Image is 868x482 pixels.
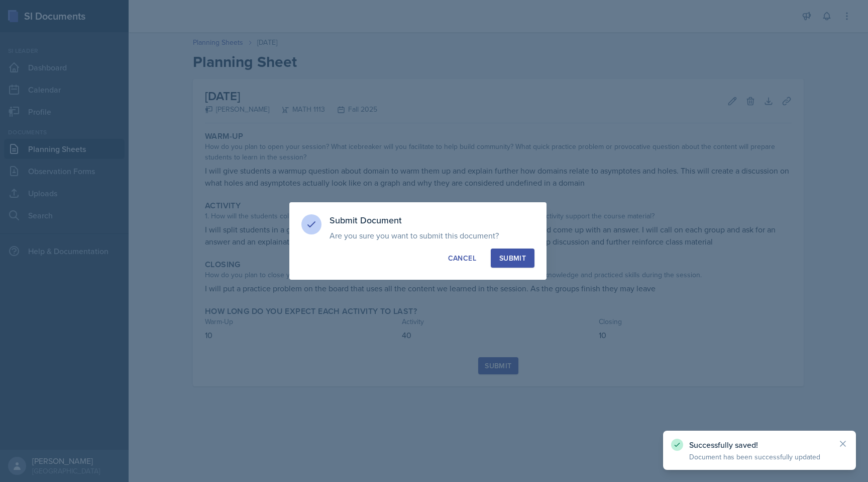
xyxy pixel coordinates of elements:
button: Cancel [440,249,485,268]
p: Are you sure you want to submit this document? [330,230,534,240]
button: Submit [491,249,534,268]
p: Document has been successfully updated [689,452,830,462]
div: Cancel [448,253,476,263]
h3: Submit Document [330,214,534,226]
div: Submit [499,253,526,263]
p: Successfully saved! [689,440,830,450]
